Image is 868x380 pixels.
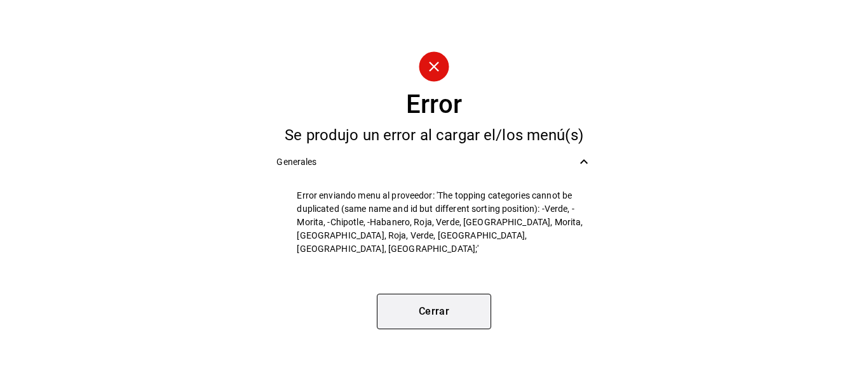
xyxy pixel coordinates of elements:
[266,128,601,143] div: Se produjo un error al cargar el/los menú(s)
[377,294,491,329] button: Cerrar
[276,155,576,169] span: Generales
[406,92,462,117] div: Error
[266,148,601,176] div: Generales
[297,189,591,256] span: Error enviando menu al proveedor: 'The topping categories cannot be duplicated (same name and id ...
